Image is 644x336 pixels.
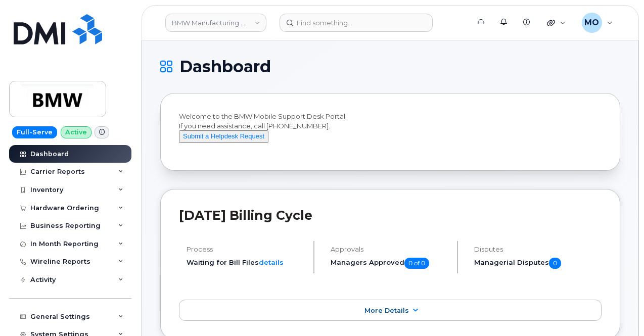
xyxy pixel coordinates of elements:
[364,307,409,314] span: More Details
[187,246,305,253] h4: Process
[600,292,636,328] iframe: Messenger Launcher
[187,258,305,267] li: Waiting for Bill Files
[179,208,602,223] h2: [DATE] Billing Cycle
[404,258,429,269] span: 0 of 0
[179,130,268,143] button: Submit a Helpdesk Request
[179,59,271,74] span: Dashboard
[474,258,602,269] h5: Managerial Disputes
[179,112,602,152] div: Welcome to the BMW Mobile Support Desk Portal If you need assistance, call [PHONE_NUMBER].
[179,132,268,140] a: Submit a Helpdesk Request
[549,258,561,269] span: 0
[259,258,284,266] a: details
[474,246,602,253] h4: Disputes
[331,258,449,269] h5: Managers Approved
[331,246,449,253] h4: Approvals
